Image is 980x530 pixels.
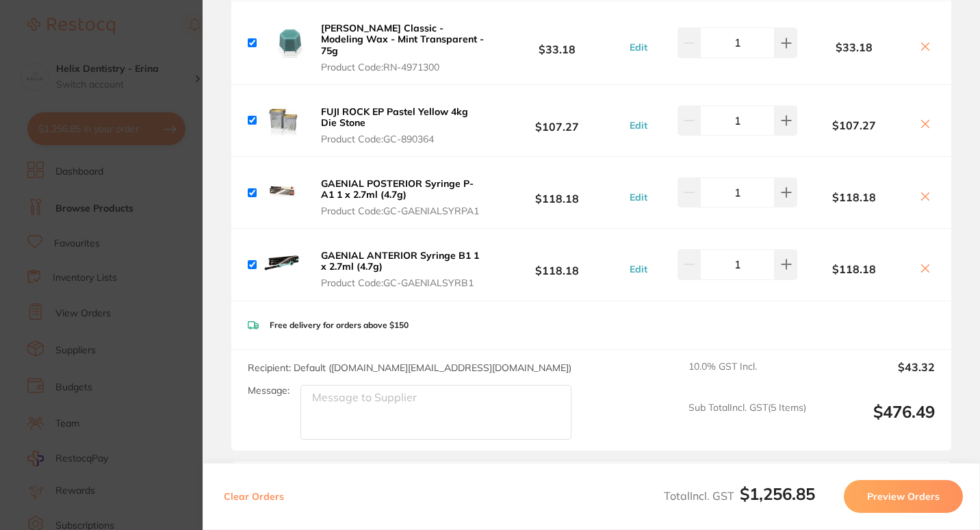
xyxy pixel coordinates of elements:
[220,480,288,513] button: Clear Orders
[488,180,626,205] b: $118.18
[740,483,815,504] b: $1,256.85
[321,277,484,288] span: Product Code: GC-GAENIALSYRB1
[626,119,652,131] button: Edit
[797,119,910,131] b: $107.27
[321,177,474,201] b: GAENIAL POSTERIOR Syringe P-A1 1 x 2.7ml (4.7g)
[688,361,806,391] span: 10.0 % GST Incl.
[317,249,488,289] button: GAENIAL ANTERIOR Syringe B1 1 x 2.7ml (4.7g) Product Code:GC-GAENIALSYRB1
[321,62,484,73] span: Product Code: RN-4971300
[626,263,652,275] button: Edit
[262,21,306,65] img: dGxvdzVzcw
[817,402,935,440] output: $476.49
[321,249,479,273] b: GAENIAL ANTERIOR Syringe B1 1 x 2.7ml (4.7g)
[321,134,484,144] span: Product Code: GC-890364
[797,191,910,203] b: $118.18
[797,263,910,275] b: $118.18
[317,22,488,73] button: [PERSON_NAME] Classic - Modeling Wax - Mint Transparent - 75g Product Code:RN-4971300
[844,480,963,513] button: Preview Orders
[248,385,289,396] label: Message:
[488,30,626,55] b: $33.18
[248,362,571,374] span: Recipient: Default ( [DOMAIN_NAME][EMAIL_ADDRESS][DOMAIN_NAME] )
[321,205,484,216] span: Product Code: GC-GAENIALSYRPA1
[262,242,306,286] img: enp4ZWhyag
[270,320,409,330] p: Free delivery for orders above $150
[317,105,488,145] button: FUJI ROCK EP Pastel Yellow 4kg Die Stone Product Code:GC-890364
[688,402,806,440] span: Sub Total Incl. GST ( 5 Items)
[664,489,815,503] span: Total Incl. GST
[262,99,306,142] img: ZTVjMXV4Nw
[321,105,468,129] b: FUJI ROCK EP Pastel Yellow 4kg Die Stone
[626,191,652,203] button: Edit
[817,361,935,391] output: $43.32
[626,41,652,53] button: Edit
[317,177,488,217] button: GAENIAL POSTERIOR Syringe P-A1 1 x 2.7ml (4.7g) Product Code:GC-GAENIALSYRPA1
[797,41,910,53] b: $33.18
[488,108,626,133] b: $107.27
[262,171,306,214] img: Ymo2MmhpMw
[321,22,484,56] b: [PERSON_NAME] Classic - Modeling Wax - Mint Transparent - 75g
[488,252,626,277] b: $118.18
